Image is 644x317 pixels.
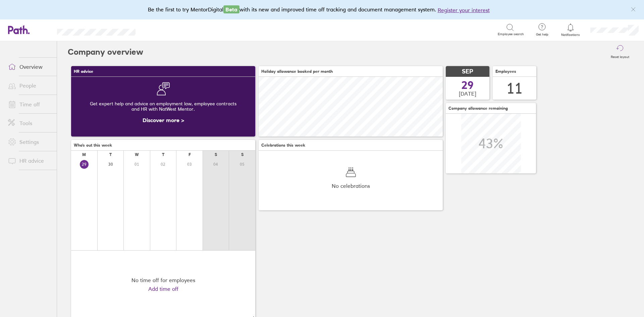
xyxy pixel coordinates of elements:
span: [DATE] [459,91,476,97]
span: Beta [223,5,239,13]
div: T [162,152,164,157]
span: Celebrations this week [261,143,305,148]
div: Search [154,27,171,33]
span: Company allowance remaining [448,106,508,111]
span: Holiday allowance booked per month [261,69,333,74]
a: Notifications [560,23,582,37]
label: Reset layout [607,53,633,59]
div: F [189,152,191,157]
div: M [82,152,86,157]
div: 11 [506,80,523,97]
div: T [109,152,112,157]
span: Employee search [498,32,524,36]
span: HR advice [74,69,93,74]
a: Overview [3,60,57,73]
a: Discover more > [143,117,184,123]
a: Tools [3,116,57,130]
span: No celebrations [332,183,370,189]
div: Be the first to try MentorDigital with its new and improved time off tracking and document manage... [148,5,496,14]
div: S [215,152,217,157]
span: Employees [495,69,516,74]
a: HR advice [3,154,57,167]
div: Get expert help and advice on employment law, employee contracts and HR with NatWest Mentor. [76,96,250,117]
span: Notifications [560,33,582,37]
span: Get help [531,33,553,37]
span: 29 [462,80,474,91]
h2: Company overview [68,41,143,63]
a: Settings [3,135,57,149]
a: Time off [3,98,57,111]
span: SEP [462,68,473,75]
div: S [241,152,244,157]
div: No time off for employees [131,277,195,283]
a: People [3,79,57,92]
span: Who's out this week [74,143,112,148]
button: Register your interest [438,6,490,14]
button: Reset layout [607,41,633,63]
div: W [135,152,139,157]
a: Add time off [148,286,178,292]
